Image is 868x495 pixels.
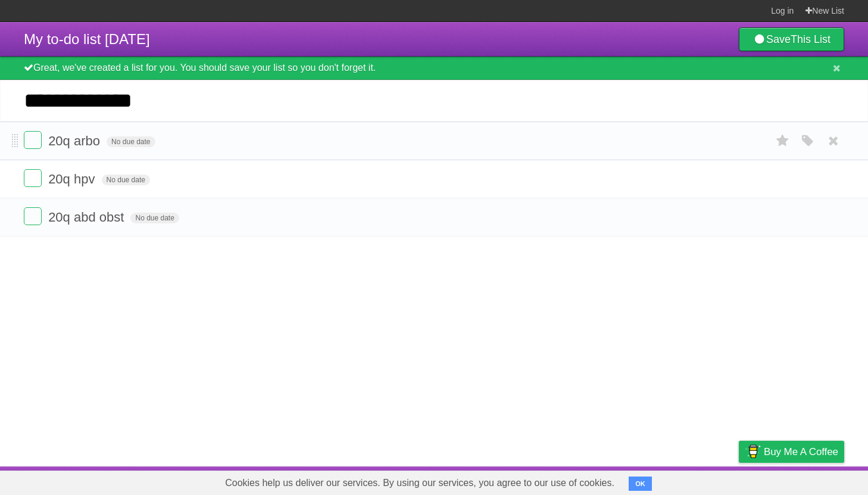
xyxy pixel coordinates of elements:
[772,131,794,151] label: Star task
[745,441,761,462] img: Buy me a coffee
[213,471,626,495] span: Cookies help us deliver our services. By using our services, you agree to our use of cookies.
[24,131,42,149] label: Done
[102,175,150,185] span: No due date
[739,27,844,51] a: SaveThis List
[48,133,103,148] span: 20q arbo
[769,469,844,492] a: Suggest a feature
[130,213,179,223] span: No due date
[791,33,830,45] b: This List
[580,469,605,492] a: About
[24,31,150,47] span: My to-do list [DATE]
[48,210,127,225] span: 20q abd obst
[723,469,754,492] a: Privacy
[683,469,709,492] a: Terms
[24,169,42,187] label: Done
[629,477,652,491] button: OK
[764,441,838,462] span: Buy me a coffee
[107,136,155,147] span: No due date
[620,469,668,492] a: Developers
[739,441,844,463] a: Buy me a coffee
[48,172,98,186] span: 20q hpv
[24,207,42,225] label: Done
